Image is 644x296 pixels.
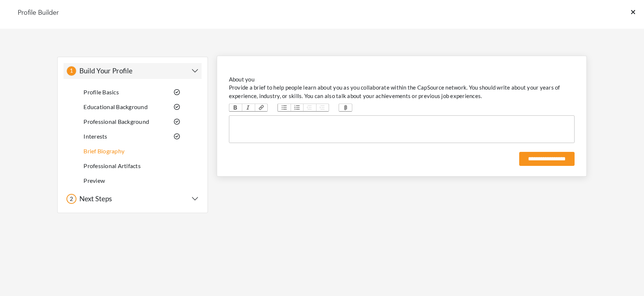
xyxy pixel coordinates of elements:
[229,75,254,84] label: About you
[83,103,148,110] a: Educational Background
[66,66,199,76] button: 1 Build Your Profile
[66,194,76,204] div: 2
[291,104,304,111] button: Numbers
[66,194,199,204] button: 2 Next Steps
[255,104,268,111] button: Link
[83,118,149,125] a: Professional Background
[229,104,242,111] button: Bold
[66,66,76,76] div: 1
[83,88,119,95] a: Profile Basics
[76,67,133,75] h5: Build Your Profile
[278,104,291,111] button: Bullets
[76,195,112,203] h5: Next Steps
[83,133,107,140] a: Interests
[242,104,255,111] button: Italic
[316,104,329,111] button: Increase Level
[303,104,316,111] button: Decrease Level
[339,104,352,111] button: Attach Files
[229,83,575,100] p: Provide a brief to help people learn about you as you collaborate within the CapSource network. Y...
